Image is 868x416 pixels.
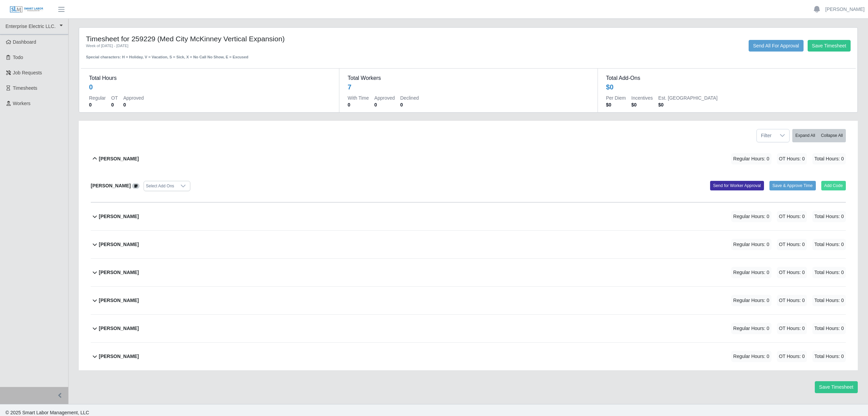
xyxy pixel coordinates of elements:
[631,101,653,108] dd: $0
[749,40,804,52] button: Send All For Approval
[821,181,846,190] button: Add Code
[731,239,771,250] span: Regular Hours: 0
[812,323,846,334] span: Total Hours: 0
[731,295,771,306] span: Regular Hours: 0
[91,343,846,370] button: [PERSON_NAME] Regular Hours: 0 OT Hours: 0 Total Hours: 0
[731,351,771,362] span: Regular Hours: 0
[658,95,718,101] dt: Est. [GEOGRAPHIC_DATA]
[777,323,807,334] span: OT Hours: 0
[818,129,846,142] button: Collapse All
[99,213,139,220] b: [PERSON_NAME]
[111,101,118,108] dd: 0
[658,101,718,108] dd: $0
[91,231,846,258] button: [PERSON_NAME] Regular Hours: 0 OT Hours: 0 Total Hours: 0
[348,95,369,101] dt: With Time
[99,241,139,248] b: [PERSON_NAME]
[99,155,139,162] b: [PERSON_NAME]
[13,101,31,106] span: Workers
[91,203,846,230] button: [PERSON_NAME] Regular Hours: 0 OT Hours: 0 Total Hours: 0
[812,211,846,222] span: Total Hours: 0
[631,95,653,101] dt: Incentives
[825,6,865,13] a: [PERSON_NAME]
[731,153,771,164] span: Regular Hours: 0
[86,43,399,49] div: Week of [DATE] - [DATE]
[144,181,176,191] div: Select Add Ons
[10,6,44,13] img: SLM Logo
[777,153,807,164] span: OT Hours: 0
[132,183,139,188] a: View/Edit Notes
[606,82,614,92] div: $0
[89,82,93,92] div: 0
[99,269,139,276] b: [PERSON_NAME]
[815,381,858,393] button: Save Timesheet
[812,351,846,362] span: Total Hours: 0
[89,101,106,108] dd: 0
[812,267,846,278] span: Total Hours: 0
[374,101,395,108] dd: 0
[91,145,846,173] button: [PERSON_NAME] Regular Hours: 0 OT Hours: 0 Total Hours: 0
[757,129,776,142] span: Filter
[13,39,36,45] span: Dashboard
[99,353,139,360] b: [PERSON_NAME]
[13,70,42,75] span: Job Requests
[731,211,771,222] span: Regular Hours: 0
[769,181,816,190] button: Save & Approve Time
[91,259,846,286] button: [PERSON_NAME] Regular Hours: 0 OT Hours: 0 Total Hours: 0
[777,239,807,250] span: OT Hours: 0
[792,129,818,142] button: Expand All
[710,181,764,190] button: Send for Worker Approval
[86,34,399,43] h4: Timesheet for 259229 (Med City McKinney Vertical Expansion)
[812,295,846,306] span: Total Hours: 0
[13,85,38,91] span: Timesheets
[400,95,419,101] dt: Declined
[400,101,419,108] dd: 0
[91,287,846,314] button: [PERSON_NAME] Regular Hours: 0 OT Hours: 0 Total Hours: 0
[731,267,771,278] span: Regular Hours: 0
[123,95,144,101] dt: Approved
[348,74,589,82] dt: Total Workers
[812,239,846,250] span: Total Hours: 0
[777,295,807,306] span: OT Hours: 0
[91,183,131,188] b: [PERSON_NAME]
[13,55,23,60] span: Todo
[808,40,851,52] button: Save Timesheet
[606,101,626,108] dd: $0
[606,74,848,82] dt: Total Add-Ons
[111,95,118,101] dt: OT
[99,325,139,332] b: [PERSON_NAME]
[89,74,331,82] dt: Total Hours
[123,101,144,108] dd: 0
[792,129,846,142] div: bulk actions
[812,153,846,164] span: Total Hours: 0
[89,95,106,101] dt: Regular
[86,49,399,60] div: Special characters: H = Holiday, V = Vacation, S = Sick, X = No Call No Show, E = Excused
[348,101,369,108] dd: 0
[777,351,807,362] span: OT Hours: 0
[731,323,771,334] span: Regular Hours: 0
[91,315,846,342] button: [PERSON_NAME] Regular Hours: 0 OT Hours: 0 Total Hours: 0
[348,82,351,92] div: 7
[5,410,89,415] span: © 2025 Smart Labor Management, LLC
[777,211,807,222] span: OT Hours: 0
[606,95,626,101] dt: Per Diem
[374,95,395,101] dt: Approved
[99,297,139,304] b: [PERSON_NAME]
[777,267,807,278] span: OT Hours: 0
